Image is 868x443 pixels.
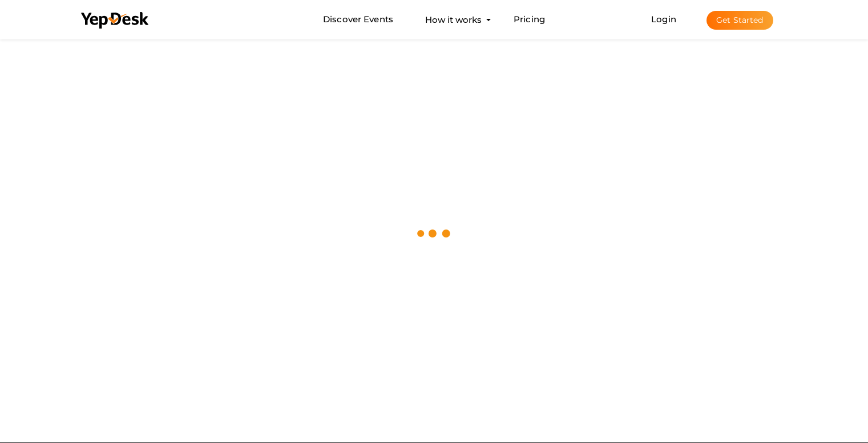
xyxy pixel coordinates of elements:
[323,9,393,30] a: Discover Events
[651,14,676,25] a: Login
[514,9,545,30] a: Pricing
[422,9,485,30] button: How it works
[706,11,773,30] button: Get Started
[414,214,454,253] img: loading.svg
